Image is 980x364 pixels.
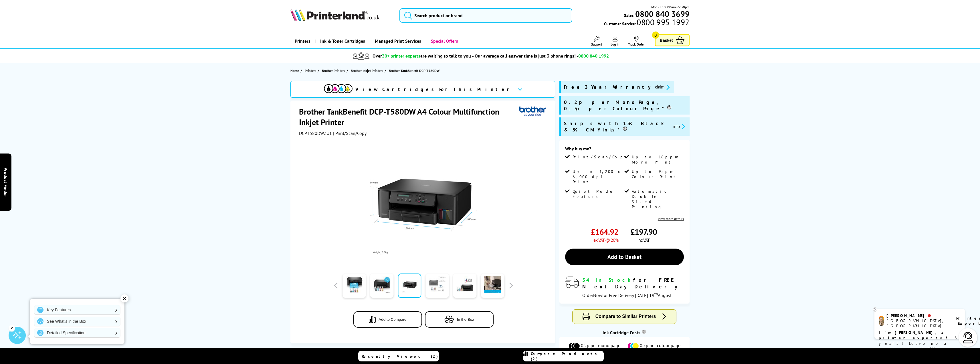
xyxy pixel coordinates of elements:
img: cmyk-icon.svg [324,84,353,93]
p: of 8 years! Leave me a message and I'll respond ASAP [879,330,961,357]
a: 0800 840 3699 [634,11,690,17]
h1: Brother TankBenefit DCP-T580DW A4 Colour Multifunction Inkjet Printer [299,106,519,127]
a: Key Features [34,305,120,314]
span: Quiet Mode Feature [573,189,623,199]
img: amy-livechat.png [879,316,884,326]
a: Managed Print Services [369,34,425,48]
a: Basket 0 [655,34,690,46]
div: Why buy me? [565,146,684,154]
a: Special Offers [425,34,462,48]
span: inc VAT [638,237,650,243]
button: Add to Compare [353,311,422,328]
span: Basket [660,36,673,44]
a: Compare Products (2) [523,351,604,361]
div: [GEOGRAPHIC_DATA], [GEOGRAPHIC_DATA] [886,318,949,328]
img: Printerland Logo [290,9,380,21]
span: Home [290,68,299,74]
span: Order for Free Delivery [DATE] 19 August [582,292,672,298]
span: Add to Compare [379,317,406,322]
div: for FREE Next Day Delivery [582,277,684,290]
span: Customer Service: [604,19,689,26]
span: Brother TankBenefit DCP-T580DW [389,68,439,73]
a: Printers [290,34,315,48]
div: Ink Cartridge Costs [559,330,690,335]
span: 0800 840 1992 [578,53,609,59]
a: Brother Inkjet Printers [351,68,385,74]
a: Support [591,36,602,46]
span: 30+ printer experts [382,53,420,59]
a: Add to Basket [565,249,684,265]
button: In the Box [425,311,494,328]
button: promo-description [672,123,687,130]
a: Brother Printers [322,68,347,74]
b: 0800 840 3699 [635,9,690,19]
span: £164.92 [591,227,618,237]
span: Product Finder [3,167,9,197]
button: promo-description [654,84,672,90]
span: Sales: [624,13,634,18]
img: Brother [519,106,546,117]
a: See What's in the Box [34,317,120,326]
b: I'm [PERSON_NAME], a printer expert [879,330,945,341]
span: Mon - Fri 9:00am - 5:30pm [651,4,690,10]
span: Up to 1,200 x 6,000 dpi Print [573,169,623,184]
span: 54 In Stock [582,277,633,283]
sup: Cost per page [642,330,646,334]
span: Ships with 15K Black & 5K CMY Inks* [564,120,669,133]
a: Home [290,68,300,74]
span: - Our average call answer time is just 3 phone rings! - [472,53,609,59]
a: View more details [658,217,684,221]
span: | Print/Scan/Copy [333,130,367,136]
a: Ink & Toner Cartridges [315,34,369,48]
span: Over are waiting to talk to you [373,53,471,59]
span: Brother Printers [322,68,345,74]
span: 0 [652,32,659,39]
a: Detailed Specification [34,328,120,337]
span: 0.5p per colour page [640,343,680,349]
a: Recently Viewed (2) [358,351,439,361]
div: modal_delivery [565,277,684,298]
div: [PERSON_NAME] [886,313,949,318]
span: 0.2p per Mono Page, 0.5p per Colour Page* [564,99,687,112]
span: DCPT580DWZU1 [299,130,332,136]
span: 0800 995 1992 [636,19,689,25]
input: Search product or brand [399,8,572,23]
span: Log In [611,42,619,46]
span: Brother Inkjet Printers [351,68,383,74]
span: ex VAT @ 20% [593,237,618,243]
div: 2 [9,325,15,331]
span: Up to 9ppm Colour Print [632,169,682,179]
a: Printerland Logo [290,9,392,22]
img: user-headset-light.svg [962,332,974,343]
span: Ink & Toner Cartridges [320,34,365,48]
span: Now [593,292,602,298]
div: ✕ [120,294,128,302]
span: Print/Scan/Copy [573,154,631,160]
span: Up to 16ppm Mono Print [632,154,682,165]
span: 0.2p per mono page [581,343,620,349]
a: Log In [611,36,619,46]
span: Automatic Double Sided Printing [632,189,682,209]
span: Recently Viewed (2) [362,354,438,359]
sup: th [654,291,658,296]
span: Printers [305,68,316,74]
span: In the Box [457,317,474,322]
span: View Cartridges For This Printer [355,86,513,93]
span: £197.90 [630,227,657,237]
span: Compare to Similar Printers [595,314,656,319]
button: Compare to Similar Printers [573,310,676,324]
span: Support [591,42,602,46]
a: Track Order [628,36,645,46]
span: Free 3 Year Warranty [564,84,651,90]
img: Brother TankBenefit DCP-T580DW Thumbnail [367,147,480,260]
span: Compare Products (2) [531,351,603,361]
a: Printers [305,68,318,74]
